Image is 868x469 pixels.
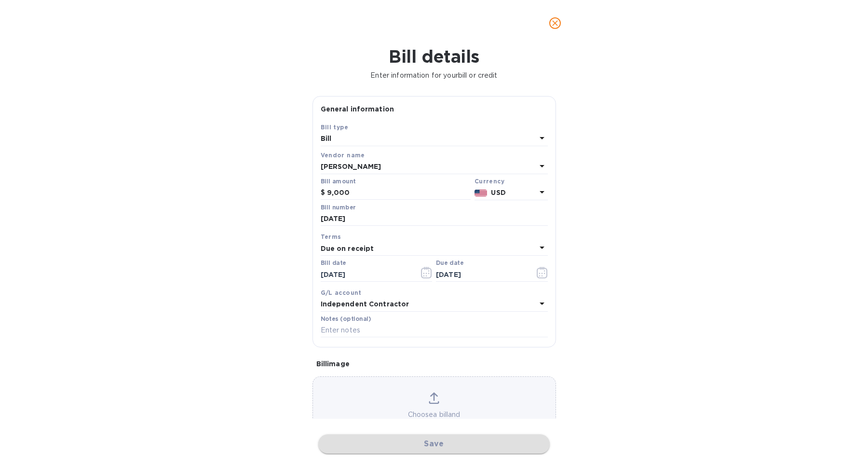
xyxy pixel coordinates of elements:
[321,205,355,210] label: Bill number
[475,178,504,185] b: Currency
[327,186,471,200] input: $ Enter bill amount
[543,12,567,35] button: close
[321,135,332,142] b: Bill
[313,410,556,430] p: Choose a bill and drag it here
[321,163,381,170] b: [PERSON_NAME]
[321,245,374,252] b: Due on receipt
[475,190,488,196] img: USD
[321,105,394,113] b: General information
[321,124,349,131] b: Bill type
[321,300,409,308] b: Independent Contractor
[321,186,327,200] div: $
[491,189,505,196] b: USD
[321,152,365,159] b: Vendor name
[321,267,412,282] input: Select date
[316,359,552,369] p: Bill image
[321,289,362,296] b: G/L account
[436,267,527,282] input: Due date
[8,70,860,81] p: Enter information for your bill or credit
[321,316,371,322] label: Notes (optional)
[321,233,341,240] b: Terms
[321,212,548,226] input: Enter bill number
[321,323,548,338] input: Enter notes
[436,261,463,266] label: Due date
[8,46,860,67] h1: Bill details
[321,179,355,184] label: Bill amount
[321,261,346,266] label: Bill date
